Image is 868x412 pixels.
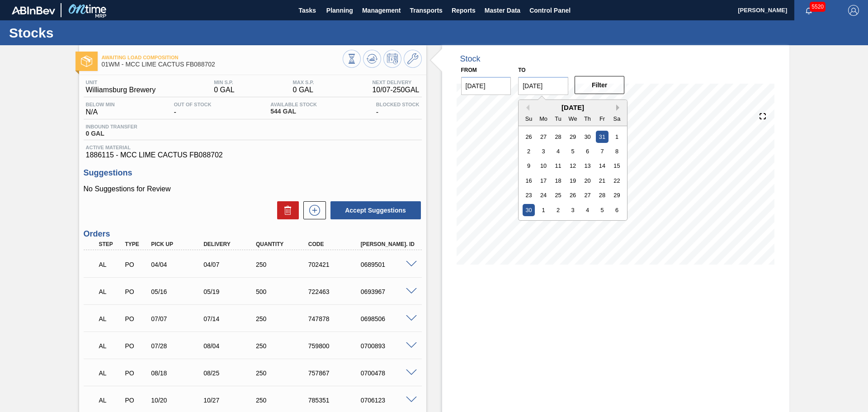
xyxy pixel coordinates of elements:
[596,189,609,201] div: Choose Friday, November 28th, 2025
[538,145,550,157] div: Choose Monday, November 3rd, 2025
[86,86,156,94] span: Williamsburg Brewery
[359,342,417,350] div: 0700893
[97,363,124,383] div: Awaiting Load Composition
[538,112,550,124] div: Mo
[99,315,122,322] p: AL
[149,315,208,322] div: 07/07/2025
[97,309,124,329] div: Awaiting Load Composition
[581,112,594,124] div: Th
[552,160,564,172] div: Choose Tuesday, November 11th, 2025
[567,175,579,187] div: Choose Wednesday, November 19th, 2025
[523,130,535,142] div: Choose Sunday, October 26th, 2025
[97,282,124,302] div: Awaiting Load Composition
[581,160,594,172] div: Choose Thursday, November 13th, 2025
[538,175,550,187] div: Choose Monday, November 17th, 2025
[149,261,208,268] div: 04/04/2025
[86,145,420,150] span: Active Material
[343,50,361,68] button: Stocks Overview
[538,160,550,172] div: Choose Monday, November 10th, 2025
[293,80,314,85] span: MAX S.P.
[404,50,422,68] button: Go to Master Data / General
[376,102,420,107] span: Blocked Stock
[97,390,124,410] div: Awaiting Load Composition
[359,397,417,404] div: 0706123
[581,204,594,216] div: Choose Thursday, December 4th, 2025
[611,145,623,157] div: Choose Saturday, November 8th, 2025
[123,261,150,268] div: Purchase order
[372,86,419,94] span: 10/07 - 250 GAL
[522,129,624,218] div: month 2025-11
[567,145,579,157] div: Choose Wednesday, November 5th, 2025
[84,102,117,116] div: N/A
[149,241,208,247] div: Pick up
[518,67,525,73] label: to
[523,104,529,111] button: Previous Month
[97,255,124,275] div: Awaiting Load Composition
[201,315,260,322] div: 07/14/2025
[581,175,594,187] div: Choose Thursday, November 20th, 2025
[86,124,137,129] span: Inbound Transfer
[538,130,550,142] div: Choose Monday, October 27th, 2025
[306,369,365,377] div: 757867
[306,397,365,404] div: 785351
[372,80,419,85] span: Next Delivery
[362,5,401,16] span: Management
[97,336,124,356] div: Awaiting Load Composition
[519,104,627,111] div: [DATE]
[149,397,208,404] div: 10/20/2025
[174,102,212,107] span: Out Of Stock
[306,288,365,295] div: 722463
[299,201,326,219] div: New suggestion
[810,2,826,12] span: 5520
[326,200,422,220] div: Accept Suggestions
[293,86,314,94] span: 0 GAL
[374,102,422,116] div: -
[273,201,299,219] div: Delete Suggestions
[149,369,208,377] div: 08/18/2025
[9,28,170,38] h1: Stocks
[123,397,150,404] div: Purchase order
[567,130,579,142] div: Choose Wednesday, October 29th, 2025
[102,55,343,60] span: Awaiting Load Composition
[611,204,623,216] div: Choose Saturday, December 6th, 2025
[611,112,623,124] div: Sa
[538,204,550,216] div: Choose Monday, December 1st, 2025
[306,315,365,322] div: 747878
[254,241,312,247] div: Quantity
[611,160,623,172] div: Choose Saturday, November 15th, 2025
[363,50,381,68] button: Update Chart
[254,369,312,377] div: 250
[538,189,550,201] div: Choose Monday, November 24th, 2025
[359,315,417,322] div: 0698506
[552,204,564,216] div: Choose Tuesday, December 2nd, 2025
[359,241,417,247] div: [PERSON_NAME]. ID
[254,397,312,404] div: 250
[596,175,609,187] div: Choose Friday, November 21st, 2025
[201,241,260,247] div: Delivery
[270,108,317,115] span: 544 GAL
[123,369,150,377] div: Purchase order
[552,189,564,201] div: Choose Tuesday, November 25th, 2025
[523,175,535,187] div: Choose Sunday, November 16th, 2025
[567,112,579,124] div: We
[86,80,156,85] span: Unit
[581,145,594,157] div: Choose Thursday, November 6th, 2025
[794,4,823,17] button: Notifications
[326,5,353,16] span: Planning
[86,130,137,137] span: 0 GAL
[306,342,365,350] div: 759800
[581,130,594,142] div: Choose Thursday, October 30th, 2025
[214,80,234,85] span: MIN S.P.
[848,5,859,16] img: Logout
[254,342,312,350] div: 250
[523,112,535,124] div: Su
[99,342,122,350] p: AL
[201,261,260,268] div: 04/07/2025
[359,261,417,268] div: 0689501
[461,67,477,73] label: From
[214,86,234,94] span: 0 GAL
[552,112,564,124] div: Tu
[123,288,150,295] div: Purchase order
[596,160,609,172] div: Choose Friday, November 14th, 2025
[172,102,214,116] div: -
